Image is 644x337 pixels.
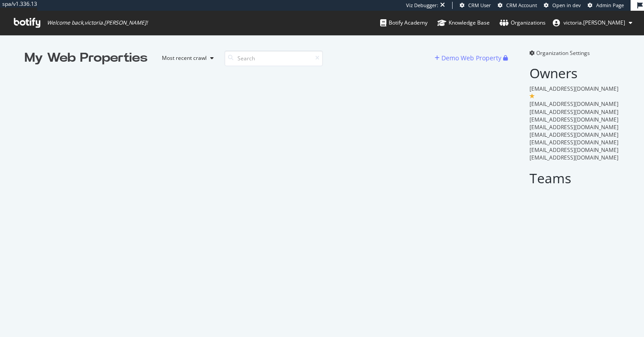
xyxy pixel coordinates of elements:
span: [EMAIL_ADDRESS][DOMAIN_NAME] [530,139,619,146]
div: Organizations [500,18,546,27]
span: Open in dev [552,2,581,8]
a: Open in dev [544,2,581,9]
input: Search [225,51,323,66]
div: Knowledge Base [437,18,490,27]
span: CRM User [468,2,491,8]
h2: Owners [530,66,619,80]
a: Organizations [500,11,546,35]
span: Organization Settings [536,49,590,57]
span: [EMAIL_ADDRESS][DOMAIN_NAME] [530,123,619,131]
span: victoria.wong [563,19,625,26]
h2: Teams [530,171,619,185]
span: [EMAIL_ADDRESS][DOMAIN_NAME] [530,108,619,116]
a: CRM User [460,2,491,9]
div: Viz Debugger: [406,2,438,9]
span: [EMAIL_ADDRESS][DOMAIN_NAME] [530,131,619,139]
a: Demo Web Property [435,54,503,62]
div: My Web Properties [25,49,148,67]
span: CRM Account [506,2,537,8]
button: Most recent crawl [155,51,217,65]
a: Botify Academy [380,11,428,35]
div: Most recent crawl [162,55,207,61]
a: CRM Account [498,2,537,9]
a: Admin Page [588,2,624,9]
span: [EMAIL_ADDRESS][DOMAIN_NAME] [530,85,619,93]
a: Knowledge Base [437,11,490,35]
span: [EMAIL_ADDRESS][DOMAIN_NAME] [530,100,619,108]
span: [EMAIL_ADDRESS][DOMAIN_NAME] [530,116,619,123]
span: [EMAIL_ADDRESS][DOMAIN_NAME] [530,146,619,154]
div: Botify Academy [380,18,428,27]
button: victoria.[PERSON_NAME] [546,16,640,30]
div: Demo Web Property [441,54,501,63]
span: [EMAIL_ADDRESS][DOMAIN_NAME] [530,154,619,161]
span: Admin Page [596,2,624,8]
span: Welcome back, victoria.[PERSON_NAME] ! [47,19,148,26]
button: Demo Web Property [435,51,503,65]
